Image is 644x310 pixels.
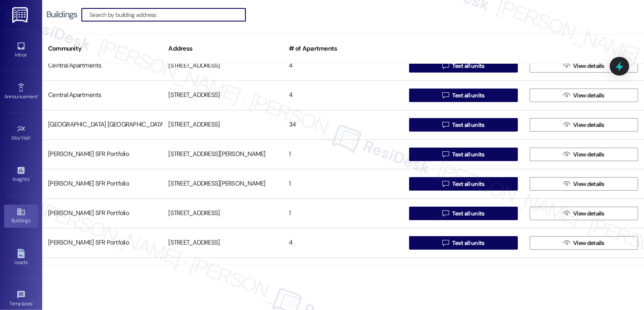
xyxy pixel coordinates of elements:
[573,150,604,159] span: View details
[283,205,403,222] div: 1
[452,209,484,218] span: Text all units
[573,209,604,218] span: View details
[442,151,449,158] i: 
[42,38,162,59] div: Community
[162,175,283,192] div: [STREET_ADDRESS][PERSON_NAME]
[573,62,604,70] span: View details
[530,148,638,161] button: View details
[283,116,403,133] div: 34
[283,57,403,74] div: 4
[452,62,484,70] span: Text all units
[563,181,570,187] i: 
[42,146,162,163] div: [PERSON_NAME] SFR Portfolio
[42,87,162,104] div: Central Apartments
[283,264,403,281] div: 4
[29,175,30,181] span: •
[442,240,449,246] i: 
[530,59,638,73] button: View details
[162,235,283,251] div: [STREET_ADDRESS]
[4,122,38,145] a: Site Visit •
[4,163,38,186] a: Insights •
[530,177,638,191] button: View details
[409,118,517,132] button: Text all units
[30,134,32,140] span: •
[162,146,283,163] div: [STREET_ADDRESS][PERSON_NAME]
[162,87,283,104] div: [STREET_ADDRESS]
[162,57,283,74] div: [STREET_ADDRESS]
[42,175,162,192] div: [PERSON_NAME] SFR Portfolio
[573,180,604,189] span: View details
[409,59,517,73] button: Text all units
[530,236,638,250] button: View details
[162,38,283,59] div: Address
[162,116,283,133] div: [STREET_ADDRESS]
[563,240,570,246] i: 
[42,264,162,281] div: [PERSON_NAME] SFR Portfolio
[573,91,604,100] span: View details
[563,151,570,158] i: 
[32,299,34,305] span: •
[42,205,162,222] div: [PERSON_NAME] SFR Portfolio
[442,121,449,128] i: 
[530,89,638,102] button: View details
[442,210,449,217] i: 
[42,235,162,251] div: [PERSON_NAME] SFR Portfolio
[452,180,484,189] span: Text all units
[442,92,449,99] i: 
[452,91,484,100] span: Text all units
[442,181,449,187] i: 
[563,210,570,217] i: 
[409,89,517,102] button: Text all units
[12,7,30,23] img: ResiDesk Logo
[563,121,570,128] i: 
[162,264,283,281] div: [STREET_ADDRESS]
[283,38,403,59] div: # of Apartments
[283,175,403,192] div: 1
[409,148,517,161] button: Text all units
[563,62,570,69] i: 
[409,236,517,250] button: Text all units
[89,9,245,21] input: Search by building address
[452,239,484,248] span: Text all units
[162,205,283,222] div: [STREET_ADDRESS]
[4,246,38,269] a: Leads
[4,39,38,62] a: Inbox
[283,235,403,251] div: 4
[409,177,517,191] button: Text all units
[573,239,604,248] span: View details
[452,121,484,129] span: Text all units
[42,116,162,133] div: [GEOGRAPHIC_DATA] [GEOGRAPHIC_DATA] Homes
[530,118,638,132] button: View details
[563,92,570,99] i: 
[4,205,38,227] a: Buildings
[573,121,604,129] span: View details
[283,146,403,163] div: 1
[452,150,484,159] span: Text all units
[530,207,638,220] button: View details
[38,92,39,98] span: •
[283,87,403,104] div: 4
[42,57,162,74] div: Central Apartments
[46,10,77,19] div: Buildings
[409,207,517,220] button: Text all units
[442,62,449,69] i: 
